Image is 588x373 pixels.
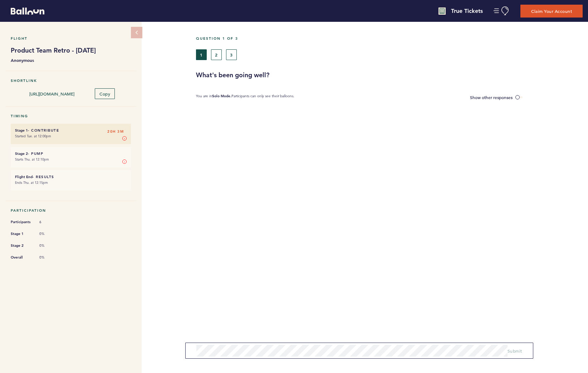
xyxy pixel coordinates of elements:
[508,348,522,354] span: Submit
[494,6,510,15] button: Manage Account
[15,175,127,179] h6: - Results
[196,71,583,79] h3: What's been going well?
[451,7,483,15] h4: True Tickets
[15,128,127,133] h6: - Contribute
[11,254,32,261] span: Overall
[211,49,222,60] button: 2
[39,231,61,236] span: 0%
[39,220,61,225] span: 6
[11,8,44,15] svg: Balloon
[11,36,131,41] h5: Flight
[196,49,207,60] button: 1
[11,208,131,213] h5: Participation
[11,219,32,226] span: Participants
[15,157,49,162] time: Starts Thu. at 12:10pm
[15,128,28,133] small: Stage 1
[196,36,583,41] h5: Question 1 of 3
[15,134,51,138] time: Started Tue. at 12:00pm
[11,230,32,237] span: Stage 1
[508,347,522,354] button: Submit
[11,242,32,249] span: Stage 2
[99,91,110,97] span: Copy
[95,88,115,99] button: Copy
[226,49,237,60] button: 3
[39,243,61,248] span: 0%
[470,94,513,100] span: Show other responses
[39,255,61,260] span: 0%
[15,180,48,185] time: Ends Thu. at 12:15pm
[11,114,131,118] h5: Timing
[15,151,127,156] h6: - Pump
[11,78,131,83] h5: Shortlink
[212,94,231,98] b: Solo Mode.
[5,7,44,15] a: Balloon
[15,175,33,179] small: Flight End
[11,57,131,64] b: Anonymous
[196,94,294,101] p: You are in Participants can only see their balloons.
[15,151,28,156] small: Stage 2
[107,128,124,135] span: 20H 3M
[11,46,131,55] h1: Product Team Retro - [DATE]
[520,5,583,18] button: Claim Your Account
